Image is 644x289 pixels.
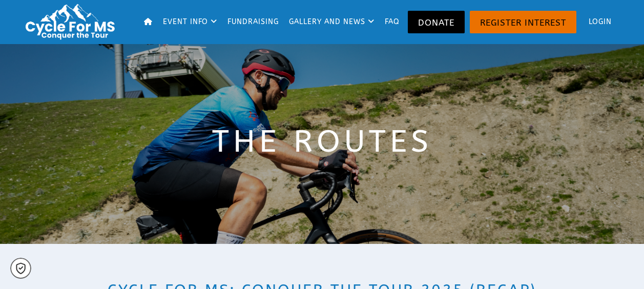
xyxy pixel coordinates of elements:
[470,11,576,33] a: Register Interest
[579,5,616,39] a: Login
[10,258,31,279] a: Cookie settings
[408,11,465,33] a: Donate
[212,123,432,160] span: The Routes
[21,3,123,41] img: Logo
